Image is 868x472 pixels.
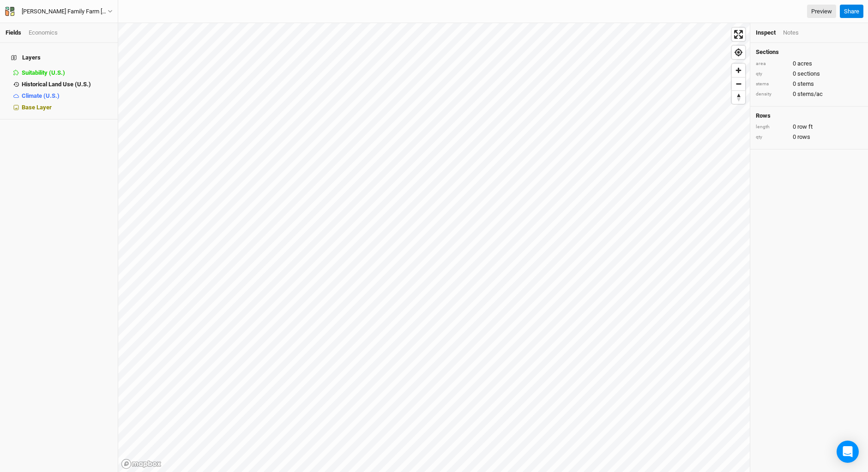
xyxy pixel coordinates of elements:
div: area [756,60,788,67]
div: stems [756,81,788,88]
div: 0 [756,80,862,88]
span: Historical Land Use (U.S.) [22,81,91,88]
button: [PERSON_NAME] Family Farm [PERSON_NAME] GPS Befco & Drill (ACTIVE) [5,6,113,17]
button: Reset bearing to north [732,90,745,104]
span: Base Layer [22,104,52,111]
div: [PERSON_NAME] Family Farm [PERSON_NAME] GPS Befco & Drill (ACTIVE) [22,7,108,16]
button: Zoom out [732,77,745,90]
h4: Sections [756,48,862,56]
a: Preview [807,5,836,18]
span: stems/ac [797,90,823,98]
div: qty [756,134,788,141]
div: Economics [29,29,58,37]
div: 0 [756,70,862,78]
div: qty [756,71,788,78]
canvas: Map [118,23,750,472]
div: Inspect [756,29,776,37]
div: Open Intercom Messenger [837,441,859,463]
span: Climate (U.S.) [22,92,60,99]
div: 0 [756,123,862,131]
div: Base Layer [22,104,112,111]
div: Historical Land Use (U.S.) [22,81,112,88]
div: Notes [783,29,799,37]
div: 0 [756,90,862,98]
h4: Rows [756,112,862,119]
span: acres [797,60,812,68]
button: Zoom in [732,64,745,77]
button: Share [840,5,863,18]
button: Enter fullscreen [732,28,745,41]
div: Rudolph Family Farm Bob GPS Befco & Drill (ACTIVE) [22,7,108,16]
a: Mapbox logo [121,459,162,469]
h4: Layers [6,48,112,67]
div: length [756,124,788,131]
a: Fields [6,29,21,36]
span: stems [797,80,814,88]
div: Climate (U.S.) [22,92,112,100]
span: sections [797,70,820,78]
button: Find my location [732,46,745,59]
span: row ft [797,123,813,131]
div: 0 [756,60,862,68]
div: density [756,91,788,98]
span: rows [797,133,810,141]
span: Suitability (U.S.) [22,69,65,76]
div: Suitability (U.S.) [22,69,112,77]
div: 0 [756,133,862,141]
